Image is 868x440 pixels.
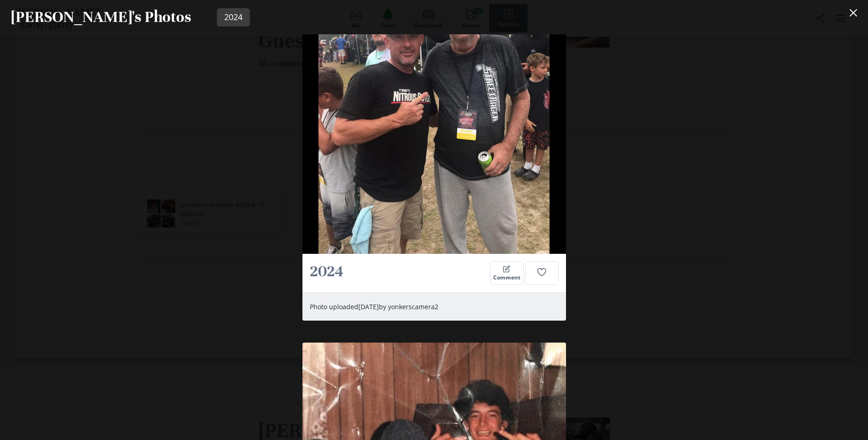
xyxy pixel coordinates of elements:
h2: [PERSON_NAME]'s Photos [11,7,191,27]
button: Comment [490,261,523,285]
a: 2024 [217,8,250,27]
h2: 2024 [310,261,486,282]
span: April 27, 2025 [358,302,379,311]
span: Comment [493,274,520,281]
p: Photo uploaded by yonkerscamera2 [310,302,550,311]
button: Close [844,4,863,22]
